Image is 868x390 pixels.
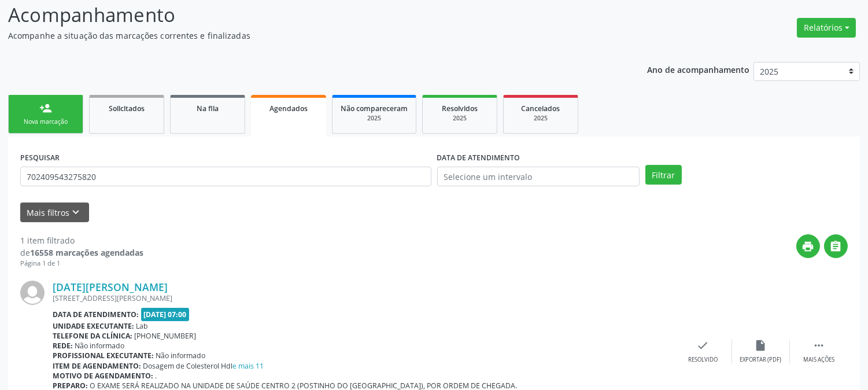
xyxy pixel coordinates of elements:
span: Não compareceram [341,104,408,113]
div: [STREET_ADDRESS][PERSON_NAME] [53,293,674,303]
button: Relatórios [797,18,856,38]
div: person_add [39,102,52,115]
i:  [830,240,843,253]
i:  [812,339,825,352]
a: e mais 11 [233,361,264,371]
span: Lab [136,321,149,331]
button: Mais filtroskeyboard_arrow_down [20,203,89,223]
div: Mais ações [803,356,834,364]
span: [DATE] 07:00 [141,308,190,321]
input: Nome, CNS [20,167,431,186]
label: DATA DE ATENDIMENTO [437,149,520,167]
div: 2025 [341,114,408,123]
i: keyboard_arrow_down [70,206,83,219]
input: Selecione um intervalo [437,167,640,186]
a: [DATE][PERSON_NAME] [53,281,168,293]
span: . [156,371,157,381]
div: Exportar (PDF) [740,356,782,364]
button:  [824,234,848,258]
span: Agendados [269,104,308,113]
span: Na fila [197,104,219,113]
b: Motivo de agendamento: [53,371,153,381]
div: de [20,246,143,259]
img: img [20,281,45,305]
label: PESQUISAR [20,149,60,167]
span: Não informado [156,351,206,360]
b: Item de agendamento: [53,361,141,371]
span: Cancelados [522,104,560,113]
p: Acompanhamento [8,1,604,30]
button: print [796,234,820,258]
span: Dosagem de Colesterol Hdl [143,361,264,371]
b: Data de atendimento: [53,310,139,319]
b: Rede: [53,341,73,351]
i: check [697,339,710,352]
div: Nova marcação [17,117,75,126]
p: Acompanhe a situação das marcações correntes e finalizadas [8,30,604,42]
b: Telefone da clínica: [53,331,132,341]
div: Página 1 de 1 [20,259,143,268]
p: Ano de acompanhamento [647,62,749,76]
b: Profissional executante: [53,351,154,360]
span: Não informado [75,341,125,351]
button: Filtrar [645,165,682,185]
span: Resolvidos [442,104,478,113]
span: Solicitados [109,104,145,113]
i: insert_drive_file [755,339,767,352]
b: Unidade executante: [53,321,134,331]
i: print [802,240,815,253]
div: Resolvido [688,356,718,364]
strong: 16558 marcações agendadas [30,247,143,258]
div: 1 item filtrado [20,234,143,246]
div: 2025 [431,114,489,123]
div: 2025 [512,114,570,123]
span: [PHONE_NUMBER] [135,331,197,341]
